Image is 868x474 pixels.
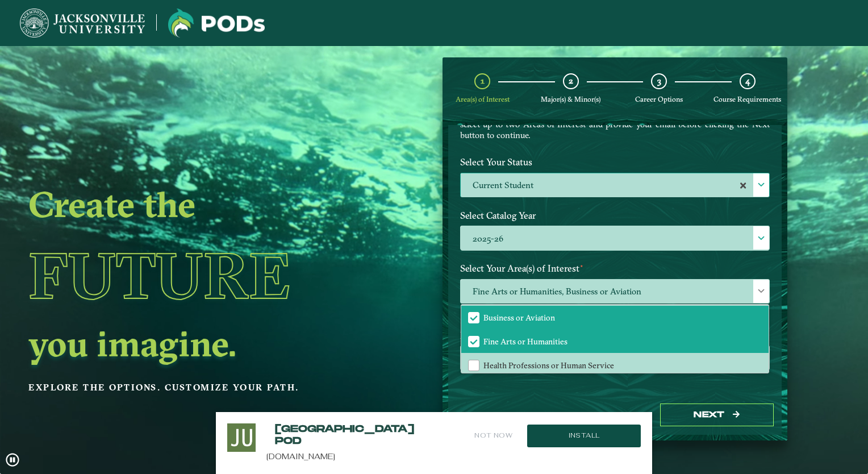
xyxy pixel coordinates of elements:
[527,425,641,447] button: Install
[569,76,573,86] span: 2
[461,330,769,354] li: Fine Arts or Humanities
[541,95,600,103] span: Major(s) & Minor(s)
[227,423,256,452] img: Install this Application?
[635,95,683,103] span: Career Options
[20,9,145,38] img: Jacksonville University logo
[452,325,778,346] label: Enter your email below to receive a summary of the POD that you create.
[28,379,362,396] p: Explore the options. Customize your path.
[456,95,510,103] span: Area(s) of Interest
[473,423,514,448] button: Not Now
[266,451,335,461] a: [DOMAIN_NAME]
[483,313,555,323] span: Business or Aviation
[660,404,774,427] button: Next
[28,188,362,220] h2: Create the
[657,76,661,86] span: 3
[483,336,567,347] span: Fine Arts or Humanities
[460,346,770,370] input: Enter your email
[481,76,485,86] span: 1
[168,9,265,38] img: Jacksonville University logo
[713,95,781,103] span: Course Requirements
[745,76,750,86] span: 4
[461,280,769,304] span: Fine Arts or Humanities, Business or Aviation
[461,226,769,251] label: 2025-26
[275,423,394,447] h2: [GEOGRAPHIC_DATA] POD
[452,205,778,226] label: Select Catalog Year
[483,360,614,371] span: Health Professions or Human Service
[452,258,778,279] label: Select Your Area(s) of Interest
[461,306,769,330] li: Business or Aviation
[460,305,464,313] sup: ⋆
[28,224,362,327] h1: Future
[461,353,769,377] li: Health Professions or Human Service
[461,173,769,198] label: Current Student
[460,306,770,317] p: Maximum 2 selections are allowed
[452,152,778,173] label: Select Your Status
[579,261,584,270] sup: ⋆
[28,327,362,359] h2: you imagine.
